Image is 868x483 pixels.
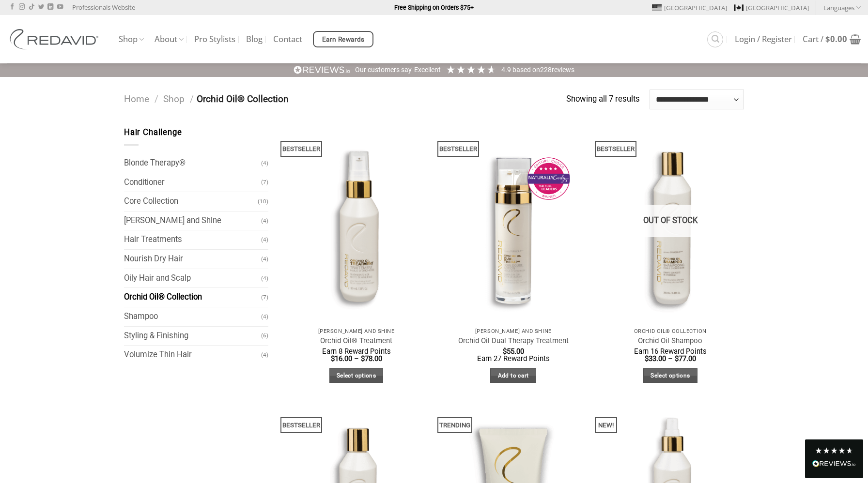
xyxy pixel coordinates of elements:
a: Follow on Facebook [9,4,15,11]
span: Based on [512,66,540,74]
div: Our customers say [355,65,412,75]
span: (4) [261,231,268,248]
span: $ [675,354,679,363]
a: Styling & Finishing [124,327,261,346]
span: $ [331,354,335,363]
span: / [155,93,158,105]
span: (10) [258,193,268,210]
span: $ [361,354,365,363]
a: About [155,30,184,49]
span: (7) [261,174,268,191]
p: Orchid Oil® Collection [602,328,740,334]
a: Orchid Oil Dual Therapy Treatment [458,336,569,346]
span: $ [503,347,507,356]
span: (4) [261,251,268,268]
a: Orchid Oil Dual Therapy Treatment [439,126,587,323]
div: 4.8 Stars [815,447,853,454]
span: / [190,93,194,105]
nav: Orchid Oil® Collection [124,92,566,107]
span: Earn 16 Reward Points [634,347,707,356]
div: Excellent [414,65,441,75]
bdi: 77.00 [675,354,696,363]
span: – [354,354,359,363]
div: Read All Reviews [812,458,856,471]
a: Blonde Therapy® [124,154,261,173]
bdi: 33.00 [645,354,666,363]
a: Shop [163,93,185,105]
bdi: 55.00 [503,347,524,356]
a: Shampoo [124,307,261,326]
span: – [668,354,673,363]
a: Core Collection [124,192,258,211]
a: Nourish Dry Hair [124,250,261,269]
p: [PERSON_NAME] and Shine [444,328,582,334]
img: REVIEWS.io [294,65,351,75]
a: Follow on Instagram [19,4,25,11]
a: Select options for “Orchid Oil® Treatment” [329,368,384,383]
a: Oily Hair and Scalp [124,269,261,288]
a: Orchid Oil® Treatment [282,126,430,323]
a: Orchid Oil Shampoo [597,126,744,323]
span: Earn 8 Reward Points [322,347,391,356]
span: (4) [261,270,268,287]
div: Read All Reviews [805,439,863,478]
div: 4.91 Stars [446,64,496,75]
a: Follow on Twitter [38,4,44,11]
span: (4) [261,308,268,325]
img: REDAVID Orchid Oil Shampoo [597,126,744,323]
bdi: 78.00 [361,354,382,363]
img: REDAVID Salon Products | United States [7,29,104,49]
a: Languages [823,0,861,15]
span: $ [825,33,830,45]
img: REVIEWS.io [812,460,856,467]
span: (6) [261,327,268,344]
span: (4) [261,212,268,229]
a: Cart / $0.00 [803,29,861,50]
span: reviews [552,66,574,74]
span: (4) [261,347,268,363]
span: Earn Rewards [322,34,365,45]
a: Login / Register [735,30,792,48]
img: REDAVID Orchid Oil Treatment 90ml [282,126,430,323]
span: Cart / [803,35,847,43]
a: Contact [273,30,302,48]
a: [GEOGRAPHIC_DATA] [734,0,809,15]
span: (7) [261,289,268,306]
a: Orchid Oil® Treatment [320,336,392,346]
span: Hair Challenge [124,128,182,137]
a: Pro Stylists [194,30,235,48]
a: Earn Rewards [313,31,373,47]
a: Orchid Oil Shampoo [638,336,702,346]
a: Add to cart: “Orchid Oil Dual Therapy Treatment” [490,368,536,383]
p: [PERSON_NAME] and Shine [287,328,425,334]
a: Follow on TikTok [29,4,34,11]
a: Search [707,31,723,47]
bdi: 16.00 [331,354,352,363]
a: Volumize Thin Hair [124,346,261,364]
a: Select options for “Orchid Oil Shampoo” [643,368,697,383]
span: 228 [540,66,552,74]
span: Earn 27 Reward Points [477,354,550,363]
a: [PERSON_NAME] and Shine [124,211,261,230]
span: $ [645,354,649,363]
p: Showing all 7 results [566,93,640,106]
strong: Free Shipping on Orders $75+ [394,4,474,11]
a: Hair Treatments [124,230,261,249]
a: Blog [246,30,263,48]
a: Shop [119,30,144,49]
a: Follow on LinkedIn [47,4,53,11]
a: Home [124,93,149,105]
span: 4.9 [501,66,512,74]
span: (4) [261,155,268,172]
a: Follow on YouTube [57,4,63,11]
select: Shop order [650,90,744,109]
bdi: 0.00 [825,33,847,45]
div: Out of stock [597,205,744,237]
a: [GEOGRAPHIC_DATA] [652,0,727,15]
span: Login / Register [735,35,792,43]
img: REDAVID Orchid Oil Dual Therapy ~ Award Winning Curl Care [439,126,587,323]
a: Conditioner [124,173,261,192]
a: Orchid Oil® Collection [124,288,261,307]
